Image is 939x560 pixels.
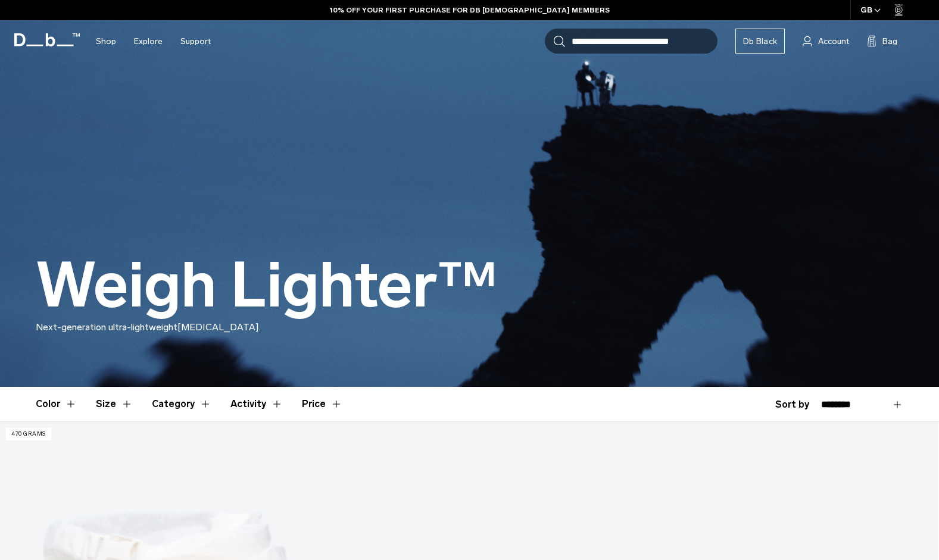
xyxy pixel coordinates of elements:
nav: Main Navigation [87,20,220,62]
button: Toggle Filter [36,387,77,421]
button: Toggle Filter [152,387,211,421]
span: [MEDICAL_DATA]. [177,321,261,333]
a: Explore [134,20,163,62]
span: Next-generation ultra-lightweight [36,321,177,333]
a: Db Black [735,29,785,54]
button: Toggle Filter [96,387,133,421]
h1: Weigh Lighter™ [36,251,497,320]
button: Toggle Filter [230,387,283,421]
a: Support [180,20,211,62]
button: Bag [867,34,897,48]
a: Shop [96,20,116,62]
span: Bag [882,35,897,48]
p: 470 grams [6,428,51,440]
a: 10% OFF YOUR FIRST PURCHASE FOR DB [DEMOGRAPHIC_DATA] MEMBERS [330,5,610,15]
button: Toggle Price [302,387,342,421]
span: Account [818,35,849,48]
a: Account [803,34,849,48]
